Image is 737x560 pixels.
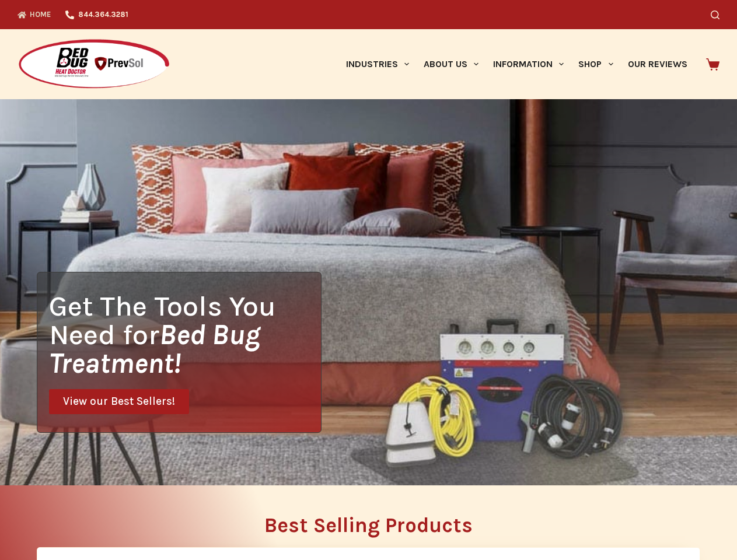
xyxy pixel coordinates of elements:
a: Information [486,29,571,99]
span: View our Best Sellers! [63,396,175,407]
a: View our Best Sellers! [49,389,189,414]
img: Prevsol/Bed Bug Heat Doctor [18,38,170,90]
i: Bed Bug Treatment! [49,318,260,380]
a: About Us [416,29,485,99]
a: Industries [338,29,416,99]
nav: Primary [338,29,694,99]
a: Our Reviews [620,29,694,99]
button: Search [711,10,719,19]
h2: Best Selling Products [37,515,700,535]
a: Shop [571,29,620,99]
h1: Get The Tools You Need for [49,292,321,377]
button: Open LiveChat chat widget [9,5,44,40]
